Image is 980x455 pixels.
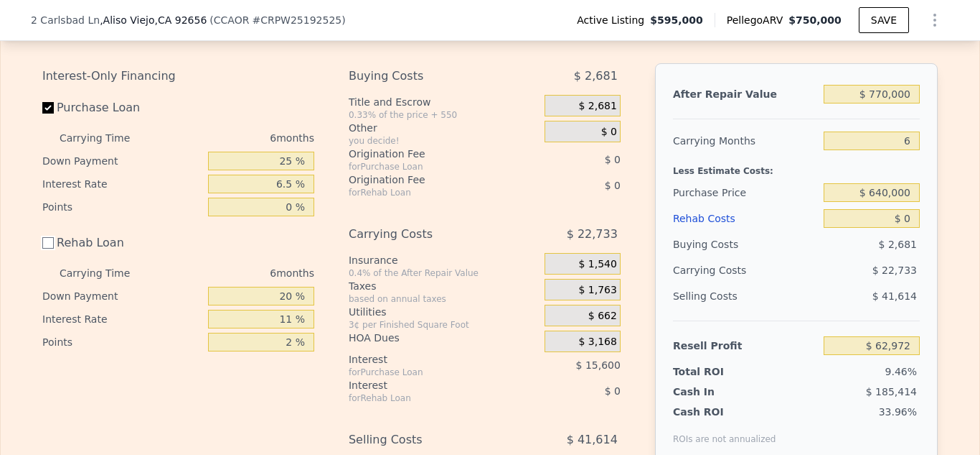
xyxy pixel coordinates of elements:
div: Interest-Only Financing [42,63,314,89]
span: $ 41,614 [872,290,917,302]
span: $ 2,681 [578,100,616,113]
input: Rehab Loan [42,237,54,249]
div: for Rehab Loan [349,392,509,404]
label: Rehab Loan [42,230,202,256]
div: 0.4% of the After Repair Value [349,267,539,279]
div: Interest [349,352,509,367]
span: $ 2,681 [574,63,618,89]
div: Points [42,331,202,354]
div: Selling Costs [349,427,509,453]
span: , CA 92656 [155,14,207,26]
div: Title and Escrow [349,95,539,109]
div: Insurance [349,253,539,267]
span: $ 0 [601,126,617,139]
div: Carrying Time [60,262,153,285]
span: CCAOR [214,14,250,26]
span: $ 2,681 [879,239,917,250]
div: Less Estimate Costs: [673,154,920,180]
div: Resell Profit [673,333,818,359]
div: ( ) [209,13,345,27]
label: Purchase Loan [42,95,202,121]
div: Carrying Months [673,128,818,154]
div: for Purchase Loan [349,367,509,378]
div: Utilities [349,305,539,319]
span: $ 1,763 [578,284,616,297]
span: $750,000 [788,14,842,26]
div: Selling Costs [673,283,818,309]
div: for Rehab Loan [349,187,509,198]
div: Cash ROI [673,405,776,419]
div: 3¢ per Finished Square Foot [349,319,539,331]
span: 9.46% [885,366,917,377]
span: $ 662 [588,310,617,323]
div: HOA Dues [349,331,539,345]
div: Origination Fee [349,173,509,187]
span: $ 0 [605,180,621,191]
span: $ 185,414 [866,386,917,397]
div: ROIs are not annualized [673,419,776,445]
div: 6 months [159,127,314,150]
button: Show Options [920,6,949,35]
span: $ 1,540 [578,258,616,271]
span: $ 41,614 [567,427,618,453]
span: $595,000 [650,13,703,27]
span: $ 0 [605,154,621,165]
span: $ 15,600 [576,359,621,371]
div: Buying Costs [349,63,509,89]
span: $ 3,168 [578,336,616,349]
div: Points [42,196,202,219]
span: Active Listing [577,13,650,27]
div: Other [349,121,539,135]
span: $ 22,733 [567,221,618,247]
div: After Repair Value [673,81,818,107]
button: SAVE [859,7,909,33]
div: Buying Costs [673,231,818,257]
div: Down Payment [42,285,202,308]
div: Purchase Price [673,180,818,206]
div: Interest Rate [42,173,202,196]
span: Pellego ARV [727,13,789,27]
div: Carrying Costs [349,221,509,247]
span: , Aliso Viejo [100,13,207,27]
div: Total ROI [673,364,763,379]
div: you decide! [349,135,539,147]
span: 2 Carlsbad Ln [31,13,100,27]
div: Taxes [349,279,539,293]
span: 33.96% [879,406,917,418]
div: Origination Fee [349,147,509,161]
span: $ 0 [605,385,621,397]
div: Rehab Costs [673,206,818,231]
div: Carrying Time [60,127,153,150]
input: Purchase Loan [42,102,54,114]
span: # CRPW25192525 [252,14,341,26]
div: Carrying Costs [673,257,763,283]
div: based on annual taxes [349,293,539,305]
div: 0.33% of the price + 550 [349,109,539,121]
div: Interest [349,378,509,392]
div: Interest Rate [42,308,202,331]
div: Cash In [673,385,763,399]
div: Down Payment [42,150,202,173]
div: 6 months [159,262,314,285]
div: for Purchase Loan [349,161,509,173]
span: $ 22,733 [872,265,917,276]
